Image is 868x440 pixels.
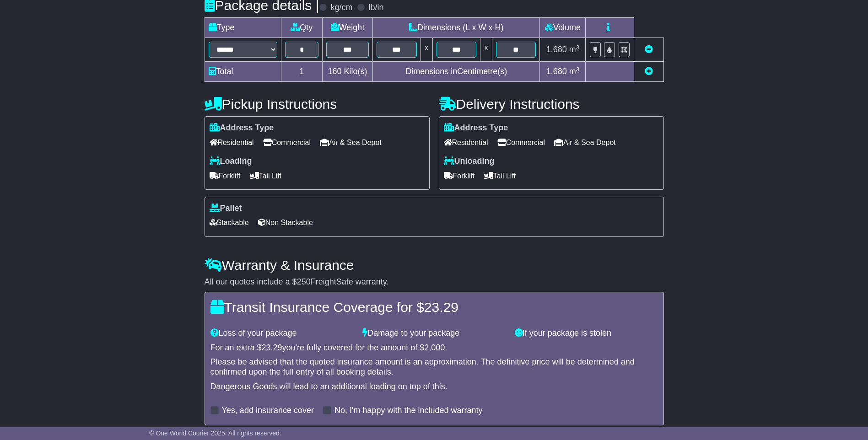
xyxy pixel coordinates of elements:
[546,45,567,54] span: 1.680
[424,300,458,315] span: 23.29
[424,343,445,352] span: 2,000
[205,62,281,82] td: Total
[373,62,540,82] td: Dimensions in Centimetre(s)
[262,343,282,352] span: 23.29
[569,67,580,76] span: m
[210,343,658,353] div: For an extra $ you're fully covered for the amount of $ .
[205,97,430,112] h4: Pickup Instructions
[421,38,432,62] td: x
[546,67,567,76] span: 1.680
[281,18,323,38] td: Qty
[576,44,580,51] sup: 3
[210,169,241,183] span: Forklift
[210,382,658,392] div: Dangerous Goods will lead to an additional loading on top of this.
[323,62,373,82] td: Kilo(s)
[210,204,242,214] label: Pallet
[330,3,352,13] label: kg/cm
[206,328,358,338] div: Loss of your package
[484,169,516,183] span: Tail Lift
[569,45,580,54] span: m
[554,135,616,150] span: Air & Sea Depot
[320,135,382,150] span: Air & Sea Depot
[210,156,252,166] label: Loading
[210,300,658,315] h4: Transit Insurance Coverage for $
[210,135,254,150] span: Residential
[323,18,373,38] td: Weight
[210,215,249,230] span: Stackable
[250,169,282,183] span: Tail Lift
[263,135,311,150] span: Commercial
[205,277,664,287] div: All our quotes include a $ FreightSafe warranty.
[222,406,314,416] label: Yes, add insurance cover
[510,328,663,338] div: If your package is stolen
[334,406,483,416] label: No, I'm happy with the included warranty
[645,45,653,54] a: Remove this item
[497,135,545,150] span: Commercial
[205,258,664,273] h4: Warranty & Insurance
[149,429,281,437] span: © One World Courier 2025. All rights reserved.
[373,18,540,38] td: Dimensions (L x W x H)
[210,123,274,133] label: Address Type
[328,67,342,76] span: 160
[439,97,664,112] h4: Delivery Instructions
[358,328,510,338] div: Damage to your package
[297,277,311,286] span: 250
[444,123,508,133] label: Address Type
[258,215,313,230] span: Non Stackable
[576,66,580,73] sup: 3
[444,169,475,183] span: Forklift
[210,357,658,377] div: Please be advised that the quoted insurance amount is an approximation. The definitive price will...
[444,135,488,150] span: Residential
[480,38,492,62] td: x
[368,3,383,13] label: lb/in
[540,18,586,38] td: Volume
[205,18,281,38] td: Type
[645,67,653,76] a: Add new item
[444,156,495,166] label: Unloading
[281,62,323,82] td: 1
